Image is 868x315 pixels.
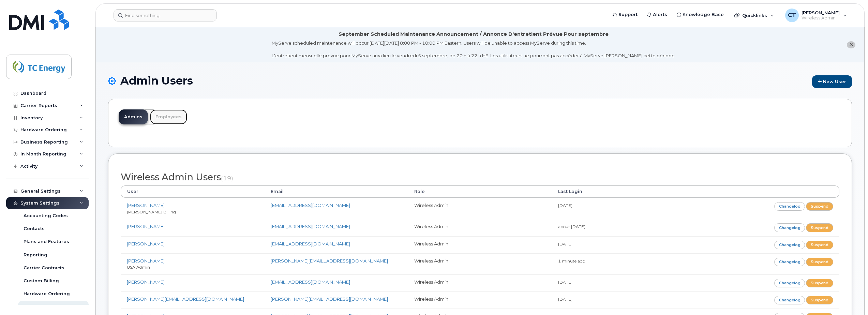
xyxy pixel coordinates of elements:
[272,40,676,59] div: MyServe scheduled maintenance will occur [DATE][DATE] 8:00 PM - 10:00 PM Eastern. Users will be u...
[408,291,552,309] td: Wireless Admin
[127,258,165,264] a: [PERSON_NAME]
[271,296,388,302] a: [PERSON_NAME][EMAIL_ADDRESS][DOMAIN_NAME]
[806,223,833,232] a: Suspend
[127,209,176,214] small: [PERSON_NAME] Billing
[271,258,388,264] a: [PERSON_NAME][EMAIL_ADDRESS][DOMAIN_NAME]
[774,241,805,249] a: Changelog
[271,202,350,208] a: [EMAIL_ADDRESS][DOMAIN_NAME]
[127,279,165,285] a: [PERSON_NAME]
[339,31,609,38] div: September Scheduled Maintenance Announcement / Annonce D'entretient Prévue Pour septembre
[127,265,150,270] small: USA Admin
[221,175,233,182] small: (19)
[552,185,696,198] th: Last Login
[127,202,165,208] a: [PERSON_NAME]
[408,274,552,291] td: Wireless Admin
[121,172,839,182] h2: Wireless Admin Users
[806,296,833,304] a: Suspend
[774,279,805,287] a: Changelog
[119,109,148,124] a: Admins
[774,223,805,232] a: Changelog
[806,202,833,211] a: Suspend
[558,203,572,208] small: [DATE]
[774,202,805,211] a: Changelog
[774,258,805,266] a: Changelog
[408,185,552,198] th: Role
[847,41,855,48] button: close notification
[271,241,350,246] a: [EMAIL_ADDRESS][DOMAIN_NAME]
[558,241,572,246] small: [DATE]
[265,185,408,198] th: Email
[408,198,552,219] td: Wireless Admin
[838,285,863,310] iframe: Messenger Launcher
[558,258,585,264] small: 1 minute ago
[127,296,244,302] a: [PERSON_NAME][EMAIL_ADDRESS][DOMAIN_NAME]
[408,219,552,236] td: Wireless Admin
[108,75,852,88] h1: Admin Users
[127,241,165,246] a: [PERSON_NAME]
[806,258,833,266] a: Suspend
[558,280,572,285] small: [DATE]
[806,279,833,287] a: Suspend
[408,236,552,253] td: Wireless Admin
[774,296,805,304] a: Changelog
[150,109,187,124] a: Employees
[271,224,350,229] a: [EMAIL_ADDRESS][DOMAIN_NAME]
[812,75,852,88] a: New User
[127,224,165,229] a: [PERSON_NAME]
[558,297,572,302] small: [DATE]
[271,279,350,285] a: [EMAIL_ADDRESS][DOMAIN_NAME]
[408,253,552,274] td: Wireless Admin
[806,241,833,249] a: Suspend
[558,224,585,229] small: about [DATE]
[121,185,265,198] th: User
